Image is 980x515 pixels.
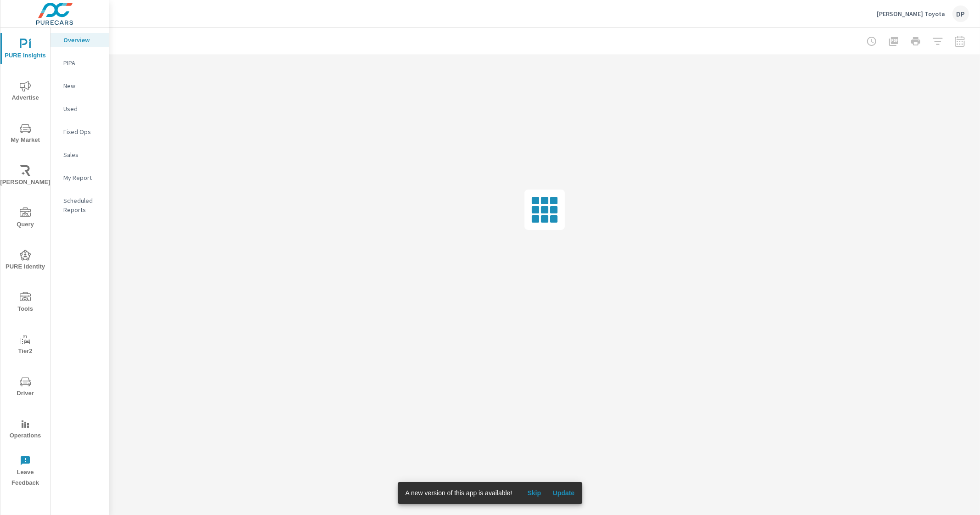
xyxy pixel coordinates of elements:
span: Driver [3,376,47,399]
span: [PERSON_NAME] [3,165,47,188]
span: Leave Feedback [3,455,47,488]
p: Fixed Ops [63,127,101,136]
div: Scheduled Reports [51,194,109,217]
span: Advertise [3,81,47,103]
p: Scheduled Reports [63,196,101,214]
p: Overview [63,35,101,45]
p: PIPA [63,58,101,67]
button: Update [549,486,578,500]
span: My Market [3,123,47,146]
p: Sales [63,150,101,159]
div: DP [952,6,969,22]
span: Tools [3,292,47,314]
span: Query [3,207,47,230]
p: Used [63,104,101,113]
div: PIPA [51,56,109,70]
span: Skip [523,489,545,497]
div: Overview [51,33,109,47]
span: PURE Insights [3,39,47,61]
span: PURE Identity [3,250,47,272]
span: Tier2 [3,334,47,357]
span: A new version of this app is available! [406,489,513,497]
div: Sales [51,148,109,162]
div: nav menu [0,28,50,492]
span: Operations [3,419,47,441]
p: New [63,81,101,90]
div: Used [51,102,109,116]
span: Update [552,489,574,497]
p: [PERSON_NAME] Toyota [877,10,945,18]
div: My Report [51,171,109,185]
div: Fixed Ops [51,125,109,139]
div: New [51,79,109,93]
p: My Report [63,173,101,182]
button: Skip [519,486,549,500]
